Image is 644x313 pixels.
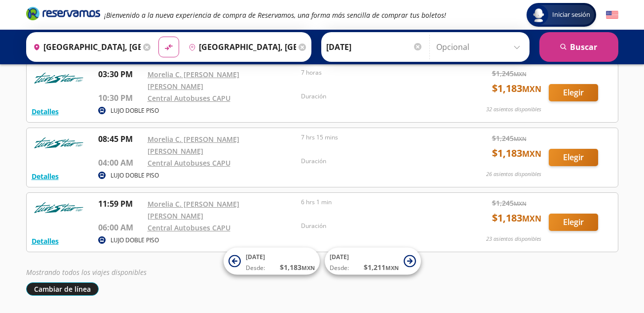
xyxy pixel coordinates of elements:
p: LUJO DOBLE PISO [111,171,159,180]
p: 11:59 PM [98,198,143,210]
a: Morelia C. [PERSON_NAME] [PERSON_NAME] [148,70,239,91]
p: 6 hrs 1 min [301,198,450,207]
button: Detalles [32,106,59,117]
p: 06:00 AM [98,222,143,233]
span: Desde: [330,264,349,272]
button: Elegir [549,214,598,231]
span: $ 1,183 [280,262,315,272]
span: Desde: [246,264,265,272]
input: Elegir Fecha [326,35,423,59]
a: Brand Logo [26,6,100,24]
input: Opcional [436,35,525,59]
small: MXN [514,135,527,142]
span: $ 1,183 [492,81,541,96]
button: Elegir [549,149,598,166]
input: Buscar Destino [185,35,296,59]
p: 26 asientos disponibles [486,170,541,179]
p: 23 asientos disponibles [486,235,541,243]
em: ¡Bienvenido a la nueva experiencia de compra de Reservamos, una forma más sencilla de comprar tus... [104,10,446,20]
img: RESERVAMOS [32,198,86,218]
span: [DATE] [246,253,265,261]
button: Elegir [549,84,598,101]
button: English [606,9,618,21]
span: Iniciar sesión [548,10,594,20]
button: Cambiar de línea [26,282,99,296]
button: Detalles [32,171,59,181]
span: $ 1,245 [492,133,527,143]
span: $ 1,183 [492,146,541,161]
small: MXN [522,213,541,224]
i: Brand Logo [26,6,100,21]
p: Duración [301,157,450,166]
span: $ 1,245 [492,198,527,208]
a: Morelia C. [PERSON_NAME] [PERSON_NAME] [148,134,239,156]
small: MXN [522,148,541,159]
p: 08:45 PM [98,133,143,145]
p: 7 horas [301,68,450,77]
a: Central Autobuses CAPU [148,158,230,168]
p: LUJO DOBLE PISO [111,236,159,245]
p: 32 asientos disponibles [486,105,541,114]
small: MXN [514,70,527,78]
a: Central Autobuses CAPU [148,93,230,103]
button: Buscar [539,32,618,62]
small: MXN [302,264,315,271]
span: $ 1,183 [492,211,541,225]
p: Duración [301,92,450,101]
small: MXN [522,84,541,94]
span: $ 1,211 [364,262,399,272]
button: [DATE]Desde:$1,183MXN [224,248,320,275]
img: RESERVAMOS [32,133,86,153]
p: 03:30 PM [98,68,143,80]
em: Mostrando todos los viajes disponibles [26,268,147,277]
p: 04:00 AM [98,157,143,169]
button: Detalles [32,236,59,246]
a: Morelia C. [PERSON_NAME] [PERSON_NAME] [148,199,239,221]
small: MXN [514,200,527,207]
a: Central Autobuses CAPU [148,223,230,232]
p: Duración [301,222,450,230]
input: Buscar Origen [29,35,141,59]
span: [DATE] [330,253,349,261]
button: [DATE]Desde:$1,211MXN [325,248,421,275]
p: 10:30 PM [98,92,143,104]
small: MXN [385,264,399,271]
span: $ 1,245 [492,68,527,79]
p: 7 hrs 15 mins [301,133,450,142]
img: RESERVAMOS [32,68,86,88]
p: LUJO DOBLE PISO [111,106,159,115]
